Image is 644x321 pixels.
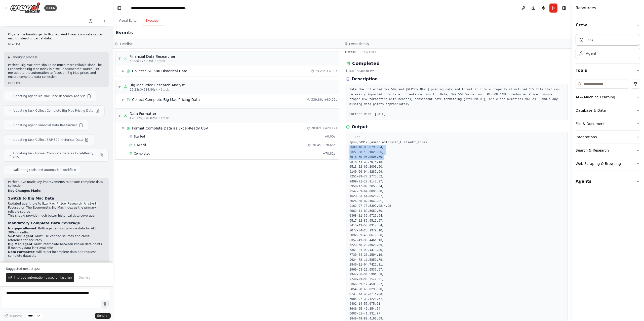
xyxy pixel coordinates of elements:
button: Visual Editor [115,16,142,26]
button: Database & Data [576,104,640,117]
span: Updating task Collect Complete Big Mac Pricing Data [13,109,93,113]
div: Web Scraping & Browsing [576,161,621,166]
div: Search & Research [576,148,609,153]
strong: Key Changes Made: [8,189,42,192]
button: Start a new chat [101,18,109,24]
strong: Switch to Big Mac Data [8,196,54,200]
p: Perfect! I've made key improvements to ensure complete data collection: [8,180,105,188]
li: : Both agents must provide data for ALL 300+ months [8,227,105,234]
div: Database & Data [576,108,606,113]
li: : Must interpolate between known data points if monthly data isn't available [8,242,105,250]
span: Improve [9,314,22,318]
h3: Description [352,76,378,82]
button: Improve automation based on last run [6,273,74,282]
button: Hide left sidebar [116,5,123,12]
span: Thought process [12,55,37,59]
h2: Events [116,29,133,36]
button: Web Scraping & Browsing [576,157,640,170]
li: Updated agent role to [8,202,105,206]
span: ▼ [122,126,125,130]
div: Data Formatter [130,111,169,116]
p: Suggested next steps: [6,267,107,271]
h3: Event details [349,42,369,46]
span: Started [134,135,145,139]
div: AI & Machine Learning [576,95,615,100]
strong: Big Mac agent [8,242,32,246]
nav: breadcrumb [131,6,188,11]
button: Send [95,313,111,319]
p: Perfect! Big Mac data should be much more reliable since The Economist's Big Mac Index is a well-... [8,63,105,79]
div: Big Mac Price Research Analyst [130,83,185,88]
div: Crew [576,32,640,63]
span: 78.82s [311,126,321,130]
span: Updating agent Big Mac Price Research Analyst [13,94,85,98]
span: ▼ [118,56,121,60]
div: 09:48 PM [8,81,105,85]
span: + 6.99s [326,69,337,73]
button: AI & Machine Learning [576,91,640,104]
div: Format Complete Data as Excel-Ready CSV [132,126,208,131]
span: Send [97,314,105,318]
button: Hide right sidebar [560,5,568,12]
button: Dismiss [76,273,93,282]
button: Switch to previous chat [87,18,99,24]
div: Collect Complete Big Mac Pricing Data [132,97,200,102]
button: Agents [576,174,640,188]
button: Raw Data [359,49,379,56]
strong: Data Formatter [8,250,34,254]
strong: Enhanced Data Quality Controls [8,262,71,266]
span: + 0.00s [325,135,335,139]
button: File & Document [576,117,640,130]
span: 73.23s [315,69,325,73]
strong: S&P 500 agent [8,234,33,238]
button: Integrations [576,131,640,144]
strong: No gaps allowed [8,227,36,230]
div: Task [586,37,593,42]
h3: Output [352,124,368,130]
div: Collect S&P 500 Historical Data [132,69,187,74]
span: ▼ [118,114,121,118]
li: : Will reject incomplete data and request complete datasets [8,250,105,258]
span: Improve automation based on last run [14,276,72,280]
code: Big Mac Price Research Analyst [41,202,98,206]
span: + 80.22s [324,98,337,102]
span: + 78.82s [323,152,335,156]
button: Details [342,49,359,56]
span: • 1 task [155,59,165,63]
button: Execution [142,16,165,26]
span: LLM call [134,143,146,147]
span: 35.28s (+384.80s) [130,88,157,92]
span: Completed [134,152,150,156]
p: Ok, change hamburger to Bigmac. And I need complete csv as result instead of partial data. [8,33,105,40]
div: BETA [44,5,57,11]
h3: Timeline [120,42,133,46]
li: : Must use verified sources and cross-reference for accuracy [8,234,105,242]
span: Validating tools and automation workflow [13,168,76,172]
button: Improve [2,312,24,319]
span: • 1 task [159,116,169,120]
div: [DATE] 9:46:38 PM [346,69,568,73]
button: Crew [576,18,640,32]
span: + 78.65s [323,143,335,147]
div: Integrations [576,135,597,140]
div: File & Document [576,121,605,126]
div: 09:48 PM [8,42,105,46]
strong: Mandatory Complete Data Coverage [8,221,80,225]
span: ▶ [122,98,125,102]
span: Updating task Collect S&P 500 Historical Data [13,138,83,142]
span: 339.86s [311,98,323,102]
li: This should provide much better historical data coverage [8,214,105,218]
span: ▶ [8,55,10,59]
li: Focused on The Economist's Big Mac Index as the primary reliable source [8,206,105,214]
h2: Completed [352,60,380,67]
pre: Take the collected S&P 500 and [PERSON_NAME] pricing data and format it into a properly structure... [349,87,564,117]
span: + 420.12s [323,126,337,130]
span: 78.4s [312,143,320,147]
span: Updating agent Financial Data Researcher [13,123,77,127]
span: 6.99s (+73.23s) [130,59,153,63]
span: 420.12s (+78.82s) [130,116,157,120]
div: Agent [586,51,596,56]
span: Updating task Format Complete Data as Excel-Ready CSV [13,151,97,159]
button: Search & Research [576,144,640,157]
span: Dismiss [78,276,90,280]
